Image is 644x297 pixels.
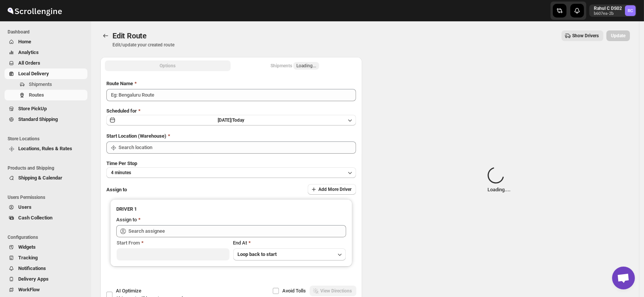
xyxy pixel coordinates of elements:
div: Loading... . [487,167,511,194]
span: Products and Shipping [8,165,87,171]
span: Options [160,63,176,69]
button: Routes [100,30,111,41]
span: Add More Driver [318,186,351,192]
div: Shipments [271,62,319,70]
span: Assign to [106,187,127,192]
span: Tracking [18,255,38,260]
h3: DRIVER 1 [116,205,346,213]
span: Locations, Rules & Rates [18,146,72,151]
button: Cash Collection [5,213,87,223]
span: Routes [29,92,44,98]
button: [DATE]|Today [106,115,356,125]
span: Dashboard [8,29,87,35]
span: Configurations [8,234,87,240]
span: Standard Shipping [18,116,58,122]
span: Edit Route [112,31,147,40]
button: All Route Options [105,60,231,71]
button: Selected Shipments [232,60,358,71]
span: [DATE] | [218,118,233,123]
p: Rahul C DS02 [594,5,622,11]
button: Analytics [5,47,87,58]
button: Users [5,202,87,213]
p: Edit/update your created route [112,42,174,48]
button: Shipping & Calendar [5,173,87,183]
span: Time Per Stop [106,160,137,166]
span: Home [18,39,31,44]
div: End At [233,239,346,247]
span: Delivery Apps [18,276,49,282]
span: Scheduled for [106,108,137,114]
span: Rahul C DS02 [625,5,636,16]
span: Notifications [18,265,46,271]
span: Store Locations [8,136,87,142]
input: Eg: Bengaluru Route [106,89,356,101]
button: WorkFlow [5,284,87,295]
button: Locations, Rules & Rates [5,143,87,154]
span: Shipments [29,81,52,87]
span: Widgets [18,244,36,250]
span: Today [233,118,245,123]
span: Loop back to start [238,251,277,257]
div: All Route Options [100,74,362,297]
input: Search location [119,141,356,154]
span: Start From [117,240,140,246]
span: Analytics [18,49,39,55]
span: Local Delivery [18,71,49,76]
div: Assign to [116,216,137,224]
span: Users [18,204,32,210]
button: All Orders [5,58,87,68]
span: Shipping & Calendar [18,175,62,181]
button: Home [5,37,87,47]
button: User menu [589,5,636,17]
span: All Orders [18,60,40,66]
button: Loop back to start [233,248,346,260]
span: Cash Collection [18,215,52,221]
div: Open chat [612,267,635,289]
button: Delivery Apps [5,274,87,284]
button: Widgets [5,242,87,253]
span: Users Permissions [8,194,87,200]
span: Show Drivers [572,33,599,39]
img: ScrollEngine [6,1,63,20]
p: b607ea-2b [594,11,622,16]
button: Notifications [5,263,87,274]
button: Show Drivers [562,30,603,41]
text: RC [628,8,633,13]
button: Shipments [5,79,87,90]
span: Store PickUp [18,106,47,111]
span: Route Name [106,81,133,86]
input: Search assignee [128,225,346,237]
button: Routes [5,90,87,100]
button: 4 minutes [106,167,356,178]
button: Add More Driver [308,184,356,195]
span: WorkFlow [18,287,40,292]
span: Start Location (Warehouse) [106,133,166,139]
span: Loading... [296,63,316,69]
span: 4 minutes [111,170,131,176]
button: Tracking [5,253,87,263]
